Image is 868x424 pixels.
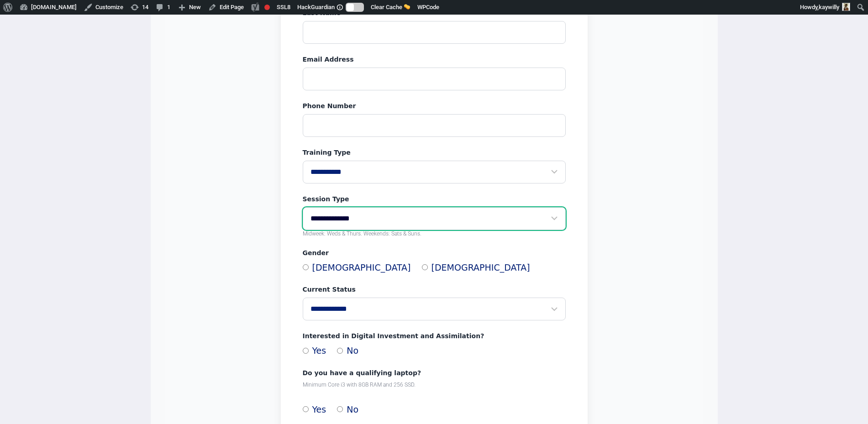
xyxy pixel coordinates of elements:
label: Email Address [303,55,566,64]
label: Session Type [303,194,566,204]
span: Yes [312,403,326,416]
img: 🧽 [404,4,410,10]
span: [DEMOGRAPHIC_DATA] [312,261,411,274]
span: No [347,403,358,416]
span: No [347,344,358,357]
input: No [337,348,343,354]
span: [DEMOGRAPHIC_DATA] [431,261,530,274]
label: Do you have a qualifying laptop? [303,368,566,377]
span: kaywilly [819,4,839,10]
label: Interested in Digital Investment and Assimilation? [303,331,566,340]
label: Training Type [303,148,566,157]
input: Yes [303,406,309,412]
div: Focus keyphrase not set [264,5,270,10]
input: [DEMOGRAPHIC_DATA] [422,264,428,270]
p: Minimum Core i3 with 8GB RAM and 256 SSD. [303,381,566,388]
span: Yes [312,344,326,357]
input: [DEMOGRAPHIC_DATA] [303,264,309,270]
label: Current Status [303,285,566,294]
span: Clear Cache [371,4,402,10]
label: Gender [303,248,566,257]
label: Phone Number [303,101,566,110]
input: No [337,406,343,412]
p: Midweek: Weds & Thurs. Weekends: Sats & Suns. [303,230,566,237]
input: Yes [303,348,309,354]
